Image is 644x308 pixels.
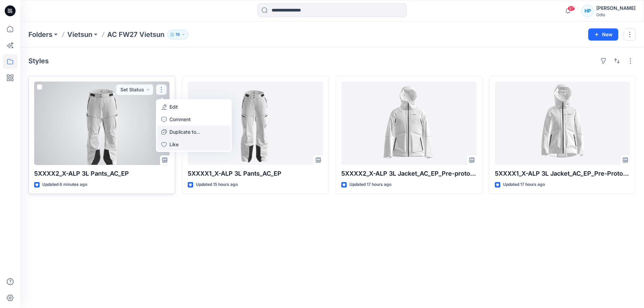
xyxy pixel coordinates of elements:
p: AC FW27 Vietsun [107,30,164,39]
p: 5XXXX1_X-ALP 3L Jacket_AC_EP_Pre-Proto_GM [495,169,630,178]
p: 5XXXX2_X-ALP 3L Jacket_AC_EP_Pre-proto_GM [341,169,477,178]
p: Comment [169,116,191,123]
p: 19 [176,31,180,38]
p: Updated 17 hours ago [503,181,545,188]
a: Vietsun [67,30,92,39]
div: Odlo [596,12,636,17]
p: Duplicate to... [169,128,200,135]
a: 5XXXX1_X-ALP 3L Pants_AC_EP [188,82,323,165]
span: 97 [568,6,575,11]
button: 19 [167,30,188,39]
a: Edit [157,101,230,113]
a: Folders [28,30,52,39]
h4: Styles [28,57,49,65]
p: Updated 15 hours ago [196,181,238,188]
p: 5XXXX1_X-ALP 3L Pants_AC_EP [188,169,323,178]
a: 5XXXX2_X-ALP 3L Jacket_AC_EP_Pre-proto_GM [341,82,477,165]
p: Updated 6 minutes ago [42,181,87,188]
p: Like [169,141,179,148]
a: 5XXXX1_X-ALP 3L Jacket_AC_EP_Pre-Proto_GM [495,82,630,165]
p: Edit [169,103,178,110]
button: New [588,28,618,41]
div: HP [581,5,594,17]
p: 5XXXX2_X-ALP 3L Pants_AC_EP [34,169,169,178]
div: [PERSON_NAME] [596,4,636,12]
a: 5XXXX2_X-ALP 3L Pants_AC_EP [34,82,169,165]
p: Updated 17 hours ago [349,181,391,188]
